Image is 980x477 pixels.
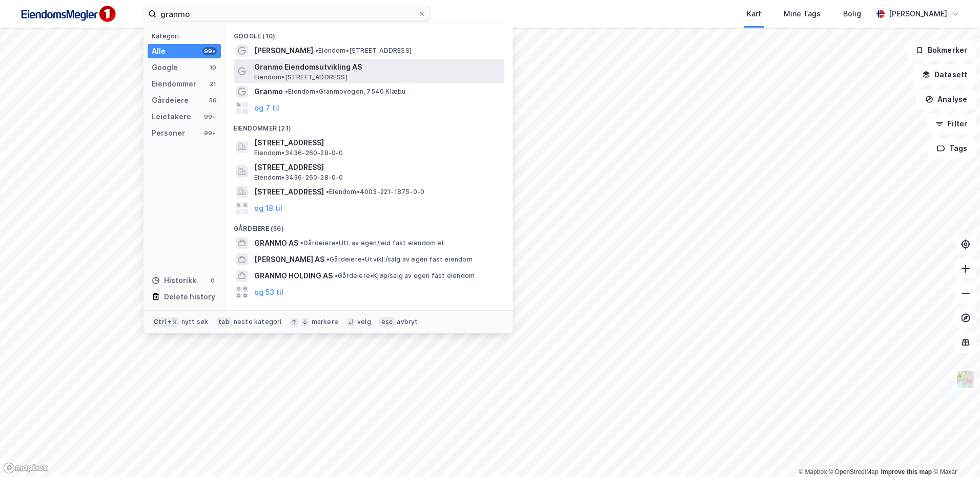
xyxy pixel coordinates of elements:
[843,8,861,20] div: Bolig
[152,111,191,123] div: Leietakere
[152,274,196,287] div: Historikk
[254,149,343,157] span: Eiendom • 3436-260-28-0-0
[16,3,119,26] img: F4PB6Px+NJ5v8B7XTbfpPpyloAAAAASUVORK5CYII=
[889,8,947,20] div: [PERSON_NAME]
[209,96,217,104] div: 56
[254,61,500,73] span: Granmo Eiendomsutvikling AS
[927,114,976,134] button: Filter
[784,8,821,20] div: Mine Tags
[357,318,371,326] div: velg
[152,317,179,327] div: Ctrl + k
[315,47,412,55] span: Eiendom • [STREET_ADDRESS]
[326,255,473,264] span: Gårdeiere • Utvikl./salg av egen fast eiendom
[164,291,215,303] div: Delete history
[956,370,975,389] img: Z
[181,318,209,326] div: nytt søk
[913,64,976,85] button: Datasett
[315,47,318,54] span: •
[907,40,976,60] button: Bokmerker
[202,129,217,137] div: 99+
[209,63,217,72] div: 10
[747,8,761,20] div: Kart
[152,61,178,74] div: Google
[209,276,217,285] div: 0
[226,24,513,42] div: Google (10)
[829,468,879,475] a: OpenStreetMap
[226,216,513,235] div: Gårdeiere (56)
[326,255,330,263] span: •
[254,161,500,174] span: [STREET_ADDRESS]
[156,6,418,21] input: Søk på adresse, matrikkel, gårdeiere, leietakere eller personer
[928,138,976,159] button: Tags
[254,102,279,114] button: og 7 til
[326,188,329,196] span: •
[254,202,282,214] button: og 18 til
[3,462,48,474] a: Mapbox homepage
[152,127,185,139] div: Personer
[397,318,418,326] div: avbryt
[254,174,343,182] span: Eiendom • 3436-260-28-0-0
[300,239,445,247] span: Gårdeiere • Utl. av egen/leid fast eiendom el.
[202,47,217,55] div: 99+
[216,317,232,327] div: tab
[254,253,324,266] span: [PERSON_NAME] AS
[379,317,395,327] div: esc
[929,428,980,477] iframe: Chat Widget
[916,89,976,110] button: Analyse
[152,45,166,57] div: Alle
[254,137,500,149] span: [STREET_ADDRESS]
[335,272,338,279] span: •
[254,85,283,98] span: Granmo
[799,468,827,475] a: Mapbox
[285,88,288,95] span: •
[312,318,338,326] div: markere
[226,300,513,319] div: Leietakere (99+)
[152,78,196,90] div: Eiendommer
[254,286,283,298] button: og 53 til
[326,188,424,196] span: Eiendom • 4003-221-1875-0-0
[335,272,475,280] span: Gårdeiere • Kjøp/salg av egen fast eiendom
[254,237,298,249] span: GRANMO AS
[152,32,221,40] div: Kategori
[929,428,980,477] div: Kontrollprogram for chat
[881,468,932,475] a: Improve this map
[254,45,313,57] span: [PERSON_NAME]
[202,113,217,121] div: 99+
[254,270,333,282] span: GRANMO HOLDING AS
[152,94,189,106] div: Gårdeiere
[300,239,303,247] span: •
[226,116,513,135] div: Eiendommer (21)
[209,80,217,88] div: 21
[254,73,348,81] span: Eiendom • [STREET_ADDRESS]
[234,318,282,326] div: neste kategori
[254,186,324,198] span: [STREET_ADDRESS]
[285,88,405,96] span: Eiendom • Granmovegen, 7540 Klæbu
